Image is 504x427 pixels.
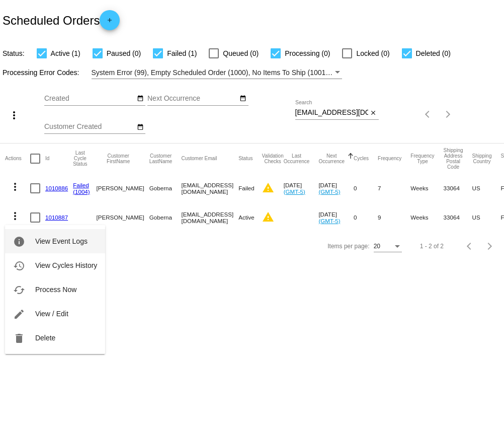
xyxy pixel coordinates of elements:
[13,260,25,272] mat-icon: history
[35,286,76,294] span: Process Now
[13,284,25,296] mat-icon: cached
[35,334,55,342] span: Delete
[35,237,88,245] span: View Event Logs
[13,236,25,248] mat-icon: info
[13,308,25,320] mat-icon: edit
[13,332,25,344] mat-icon: delete
[35,261,97,269] span: View Cycles History
[35,310,68,318] span: View / Edit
